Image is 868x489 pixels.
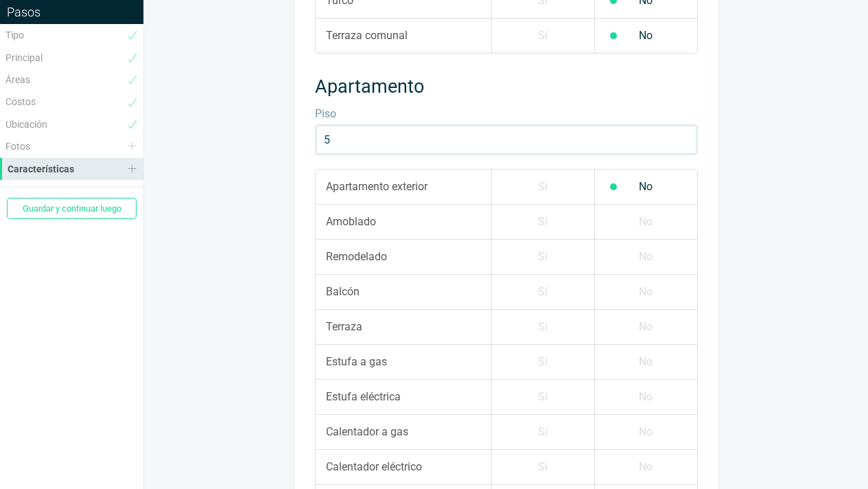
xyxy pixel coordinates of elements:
[316,205,376,239] span: Amoblado
[491,205,594,239] label: Sí
[491,240,594,274] label: Sí
[316,380,401,414] span: Estufa eléctrica
[315,74,698,100] h3: Apartamento
[315,106,698,122] label: Piso
[594,240,697,274] label: No
[594,380,697,414] label: No
[594,345,697,379] label: No
[316,240,387,274] span: Remodelado
[594,205,697,239] label: No
[594,415,697,449] label: No
[491,310,594,344] label: Sí
[491,450,594,484] label: Sí
[316,275,360,309] span: Balcón
[316,310,362,344] span: Terraza
[316,345,387,379] span: Estufa a gas
[594,310,697,344] label: No
[491,19,594,53] label: Sí
[491,275,594,309] label: Sí
[594,275,697,309] label: No
[316,450,422,484] span: Calentador eléctrico
[594,19,697,53] label: No
[316,415,408,449] span: Calentador a gas
[491,380,594,414] label: Sí
[594,170,697,204] label: No
[491,170,594,204] label: Sí
[491,415,594,449] label: Sí
[491,345,594,379] label: Sí
[316,170,427,204] span: Apartamento exterior
[594,450,697,484] label: No
[316,19,408,53] span: Terraza comunal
